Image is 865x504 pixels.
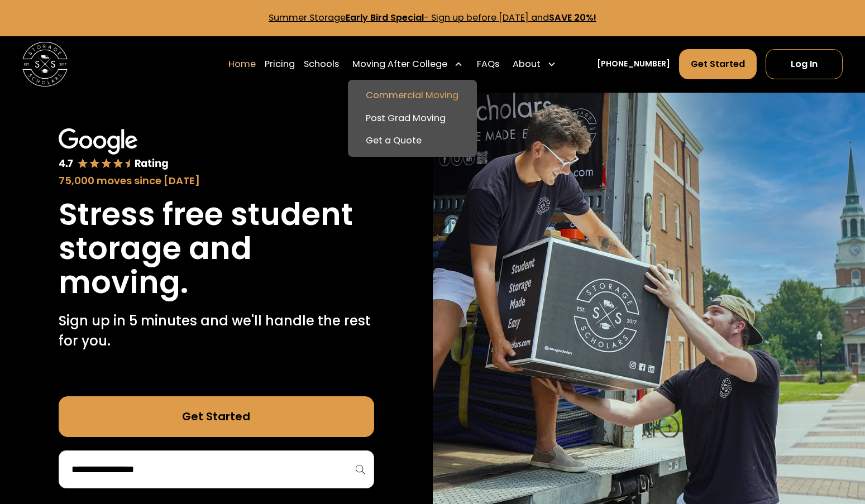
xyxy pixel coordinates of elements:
[679,49,757,79] a: Get Started
[269,11,596,24] a: Summer StorageEarly Bird Special- Sign up before [DATE] andSAVE 20%!
[352,84,472,107] a: Commercial Moving
[59,128,169,171] img: Google 4.7 star rating
[59,396,374,437] a: Get Started
[59,197,374,299] h1: Stress free student storage and moving.
[513,57,541,71] div: About
[59,173,374,188] div: 75,000 moves since [DATE]
[508,49,561,80] div: About
[304,49,339,80] a: Schools
[228,49,256,80] a: Home
[766,49,842,79] a: Log In
[265,49,295,80] a: Pricing
[477,49,499,80] a: FAQs
[352,57,447,71] div: Moving After College
[59,311,374,352] p: Sign up in 5 minutes and we'll handle the rest for you.
[348,80,477,156] nav: Moving After College
[22,42,68,87] img: Storage Scholars main logo
[348,49,467,80] div: Moving After College
[352,129,472,152] a: Get a Quote
[352,107,472,129] a: Post Grad Moving
[549,11,596,24] strong: SAVE 20%!
[597,58,670,70] a: [PHONE_NUMBER]
[346,11,424,24] strong: Early Bird Special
